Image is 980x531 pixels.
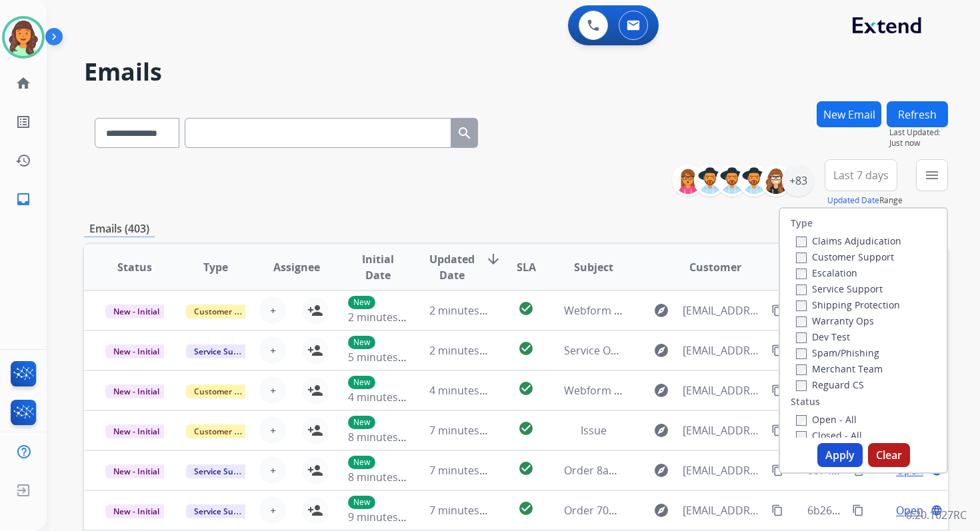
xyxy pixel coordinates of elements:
mat-icon: check_circle [518,500,534,516]
span: Type [203,259,228,275]
mat-icon: person_add [307,302,323,318]
mat-icon: person_add [307,422,323,438]
input: Shipping Protection [796,300,807,311]
span: Customer [689,259,741,275]
mat-icon: inbox [15,191,31,207]
span: 7 minutes ago [429,503,501,518]
input: Open - All [796,415,807,426]
span: 2 minutes ago [429,343,501,358]
p: New [348,416,375,429]
mat-icon: check_circle [518,340,534,356]
span: Just now [889,138,948,149]
label: Shipping Protection [796,298,900,311]
p: Emails (403) [84,221,155,237]
img: avatar [5,19,42,56]
span: Last 7 days [833,173,889,178]
span: 8 minutes ago [348,470,419,484]
h2: Emails [84,59,948,85]
p: 0.20.1027RC [906,507,967,523]
button: + [259,297,286,324]
span: + [270,342,276,358]
p: New [348,296,375,309]
label: Claims Adjudication [796,235,901,247]
label: Dev Test [796,330,850,343]
input: Merchant Team [796,364,807,375]
mat-icon: explore [653,462,669,478]
span: [EMAIL_ADDRESS][DOMAIN_NAME] [683,462,764,478]
span: New - Initial [105,424,167,438]
mat-icon: language [931,504,943,516]
mat-icon: explore [653,302,669,318]
mat-icon: explore [653,502,669,518]
mat-icon: person_add [307,502,323,518]
button: Apply [817,443,863,467]
mat-icon: menu [924,167,940,183]
span: Service Support [186,504,262,518]
span: Status [117,259,152,275]
input: Claims Adjudication [796,237,807,247]
span: + [270,422,276,438]
span: 2 minutes ago [429,303,501,318]
label: Type [791,217,813,230]
button: Refresh [887,101,948,127]
label: Closed - All [796,429,862,442]
mat-icon: history [15,153,31,169]
span: Assignee [273,259,320,275]
mat-icon: search [457,125,473,141]
span: Webform from [EMAIL_ADDRESS][DOMAIN_NAME] on [DATE] [564,303,866,318]
span: Order 8a2ba145-5a9a-4748-9113-c089aa6325bf [564,463,800,478]
button: + [259,457,286,484]
input: Customer Support [796,253,807,263]
span: + [270,462,276,478]
span: 4 minutes ago [429,383,501,398]
p: New [348,456,375,469]
mat-icon: content_copy [852,504,864,516]
mat-icon: explore [653,342,669,358]
button: + [259,337,286,364]
label: Status [791,395,820,408]
span: + [270,382,276,398]
span: [EMAIL_ADDRESS][DOMAIN_NAME] [683,302,764,318]
span: 8 minutes ago [348,430,419,444]
span: Last Updated: [889,127,948,138]
span: New - Initial [105,344,167,358]
mat-icon: check_circle [518,460,534,476]
span: [EMAIL_ADDRESS][DOMAIN_NAME] [683,502,764,518]
mat-icon: check_circle [518,420,534,436]
span: Open [896,502,923,518]
mat-icon: content_copy [771,424,783,436]
mat-icon: person_add [307,462,323,478]
span: + [270,302,276,318]
span: 7 minutes ago [429,423,501,438]
span: 2 minutes ago [348,310,419,324]
mat-icon: person_add [307,382,323,398]
span: + [270,502,276,518]
span: Range [827,195,903,206]
label: Spam/Phishing [796,346,879,359]
p: New [348,336,375,349]
input: Spam/Phishing [796,348,807,359]
span: New - Initial [105,304,167,318]
mat-icon: arrow_downward [485,251,501,267]
p: New [348,376,375,389]
span: Subject [574,259,613,275]
span: Service Support [186,344,262,358]
button: Clear [868,443,910,467]
mat-icon: list_alt [15,114,31,130]
mat-icon: content_copy [771,384,783,396]
label: Service Support [796,282,883,295]
span: [EMAIL_ADDRESS][DOMAIN_NAME] [683,422,764,438]
mat-icon: home [15,75,31,91]
mat-icon: check_circle [518,380,534,396]
mat-icon: explore [653,422,669,438]
input: Warranty Ops [796,316,807,327]
div: +83 [782,165,814,197]
button: New Email [817,101,881,127]
mat-icon: content_copy [771,304,783,316]
label: Warranty Ops [796,314,874,327]
span: Issue [581,423,607,438]
span: 9 minutes ago [348,510,419,524]
span: New - Initial [105,384,167,398]
label: Escalation [796,266,857,279]
mat-icon: check_circle [518,300,534,316]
